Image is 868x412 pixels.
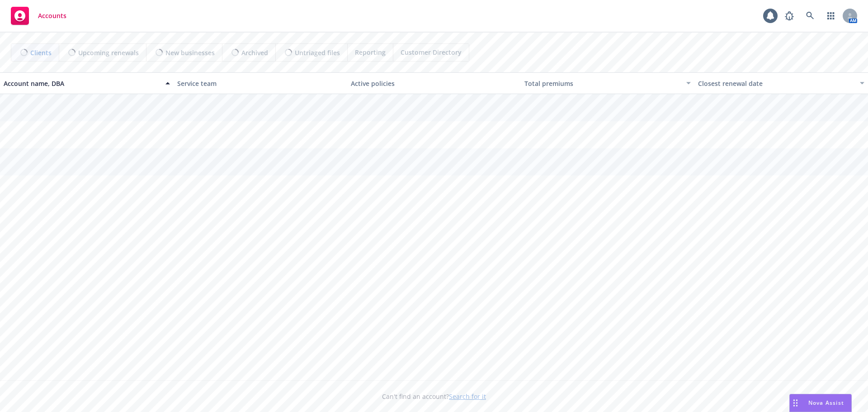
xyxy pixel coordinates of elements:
[347,72,521,94] button: Active policies
[4,79,160,88] div: Account name, DBA
[694,72,868,94] button: Closest renewal date
[789,394,852,412] button: Nova Assist
[382,392,486,401] span: Can't find an account?
[355,47,386,57] span: Reporting
[174,72,347,94] button: Service team
[78,48,139,57] span: Upcoming renewals
[790,394,801,412] div: Drag to move
[177,79,344,88] div: Service team
[822,7,840,25] a: Switch app
[449,392,486,401] a: Search for it
[295,48,340,57] span: Untriaged files
[801,7,819,25] a: Search
[524,79,681,88] div: Total premiums
[808,399,844,407] span: Nova Assist
[241,48,268,57] span: Archived
[401,47,462,57] span: Customer Directory
[7,3,70,28] a: Accounts
[165,48,215,57] span: New businesses
[521,72,694,94] button: Total premiums
[351,79,517,88] div: Active policies
[38,12,66,19] span: Accounts
[698,79,854,88] div: Closest renewal date
[30,48,52,57] span: Clients
[780,7,798,25] a: Report a Bug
